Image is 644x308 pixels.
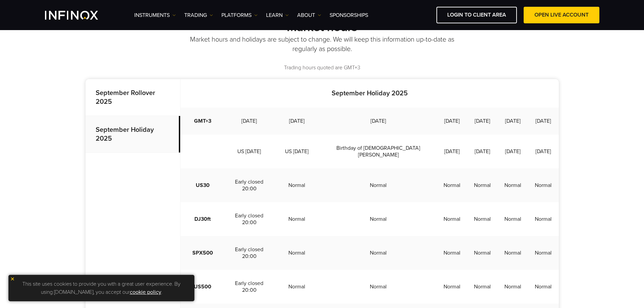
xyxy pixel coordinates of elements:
td: [DATE] [498,108,528,135]
td: Early closed 20:00 [225,202,274,236]
td: Normal [437,168,467,202]
td: Normal [274,168,320,202]
td: Normal [320,168,437,202]
td: Normal [467,168,498,202]
td: Normal [320,236,437,270]
td: [DATE] [498,135,528,168]
td: Normal [467,236,498,270]
a: LOGIN TO CLIENT AREA [436,7,517,23]
td: Early closed 20:00 [225,168,274,202]
a: Learn [266,11,289,19]
a: PLATFORMS [221,11,258,19]
a: INFINOX Logo [45,11,114,20]
td: [DATE] [274,108,320,135]
td: Normal [498,270,528,304]
td: US30 [181,168,225,202]
img: yellow close icon [10,277,15,281]
td: Early closed 20:00 [225,270,274,304]
td: [DATE] [437,135,467,168]
td: [DATE] [320,108,437,135]
td: Normal [320,202,437,236]
td: [DATE] [528,108,558,135]
strong: September Holiday 2025 [96,126,154,143]
a: cookie policy [130,289,161,295]
p: Trading hours quoted are GMT+3 [86,64,559,72]
td: Normal [528,168,558,202]
td: SPX500 [181,236,225,270]
td: Birthday of [DEMOGRAPHIC_DATA][PERSON_NAME] [320,135,437,168]
strong: September Rollover 2025 [96,89,155,106]
td: Normal [498,168,528,202]
p: Market hours and holidays are subject to change. We will keep this information up-to-date as regu... [189,35,456,54]
a: Instruments [134,11,176,19]
a: OPEN LIVE ACCOUNT [524,7,599,23]
td: [DATE] [467,108,498,135]
td: Normal [274,270,320,304]
td: Normal [320,270,437,304]
a: TRADING [184,11,213,19]
td: US [DATE] [274,135,320,168]
td: Normal [437,270,467,304]
td: US500 [181,270,225,304]
td: [DATE] [467,135,498,168]
td: Normal [437,236,467,270]
td: US [DATE] [225,135,274,168]
td: Normal [528,236,558,270]
td: Normal [437,202,467,236]
td: Normal [528,270,558,304]
td: Normal [274,202,320,236]
td: Normal [274,236,320,270]
strong: September Holiday 2025 [332,89,408,97]
td: [DATE] [528,135,558,168]
td: DJ30ft [181,202,225,236]
p: This site uses cookies to provide you with a great user experience. By using [DOMAIN_NAME], you a... [12,278,191,298]
td: Early closed 20:00 [225,236,274,270]
td: Normal [498,202,528,236]
td: Normal [528,202,558,236]
td: [DATE] [437,108,467,135]
a: ABOUT [297,11,321,19]
a: SPONSORSHIPS [330,11,368,19]
td: Normal [498,236,528,270]
td: Normal [467,270,498,304]
td: GMT+3 [181,108,225,135]
td: [DATE] [225,108,274,135]
td: Normal [467,202,498,236]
